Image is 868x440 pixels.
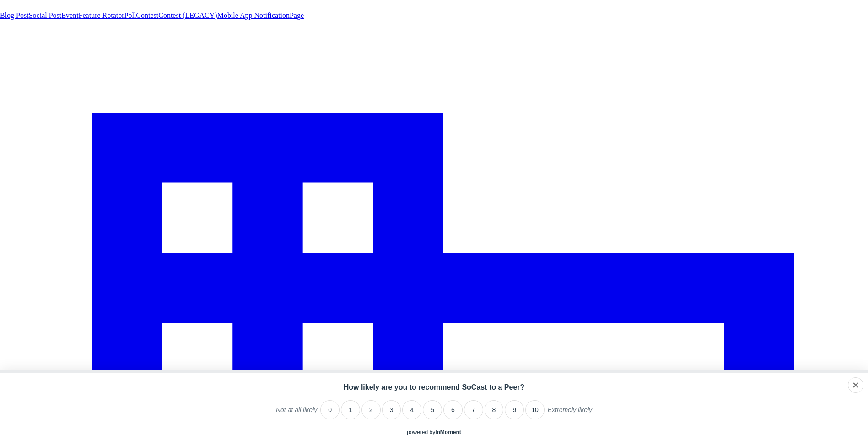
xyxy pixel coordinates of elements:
li: 2 [361,400,381,419]
a: Page [290,11,304,19]
a: Poll [124,11,136,19]
li: 3 [382,400,401,419]
a: Mobile App Notification [217,11,290,19]
li: 7 [464,400,483,419]
a: Contest [136,11,158,19]
div: powered by inmoment [407,429,461,435]
li: 1 [341,400,360,419]
a: Contest (LEGACY) [158,11,217,19]
li: 4 [402,400,421,419]
a: Event [61,11,78,19]
label: Not at all likely [276,406,317,421]
li: 9 [505,400,524,419]
li: 8 [485,400,504,419]
li: 10 [525,400,545,419]
li: 5 [423,400,442,419]
div: Close survey [848,377,863,393]
li: 6 [443,400,463,419]
label: Extremely likely [548,399,592,413]
a: Social Post [29,11,62,19]
a: InMoment [435,429,461,435]
li: 0 [320,400,340,419]
a: Feature Rotator [79,11,124,19]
